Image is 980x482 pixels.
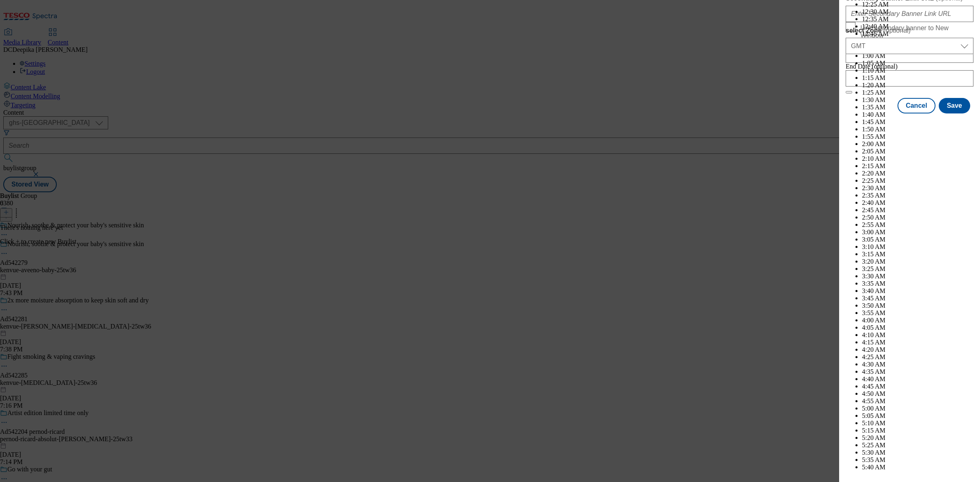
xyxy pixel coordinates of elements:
[862,265,973,273] li: 3:25 AM
[862,118,973,126] li: 1:45 AM
[862,324,973,331] li: 4:05 AM
[862,184,973,192] li: 2:30 AM
[862,449,973,456] li: 5:30 AM
[862,177,973,184] li: 2:25 AM
[862,309,973,317] li: 3:55 AM
[862,442,973,449] li: 5:25 AM
[862,258,973,265] li: 3:20 AM
[862,96,973,104] li: 1:30 AM
[862,434,973,442] li: 5:20 AM
[862,236,973,243] li: 3:05 AM
[862,405,973,412] li: 5:00 AM
[862,170,973,177] li: 2:20 AM
[846,47,973,63] input: Enter Date
[862,104,973,111] li: 1:35 AM
[862,295,973,302] li: 3:45 AM
[862,67,973,74] li: 1:10 AM
[862,207,973,214] li: 2:45 AM
[862,111,973,118] li: 1:40 AM
[862,133,973,140] li: 1:55 AM
[862,420,973,427] li: 5:10 AM
[862,221,973,229] li: 2:55 AM
[862,331,973,339] li: 4:10 AM
[846,63,898,70] span: End Date (optional)
[862,199,973,207] li: 2:40 AM
[862,214,973,221] li: 2:50 AM
[862,353,973,361] li: 4:25 AM
[862,398,973,405] li: 4:55 AM
[862,74,973,82] li: 1:15 AM
[862,302,973,309] li: 3:50 AM
[846,27,973,35] label: select Zone
[862,390,973,398] li: 4:50 AM
[898,98,935,113] button: Cancel
[846,70,973,87] input: Enter Date
[862,346,973,353] li: 4:20 AM
[862,155,973,162] li: 2:10 AM
[939,98,970,113] button: Save
[862,126,973,133] li: 1:50 AM
[862,140,973,148] li: 2:00 AM
[862,16,973,23] li: 12:35 AM
[862,229,973,236] li: 3:00 AM
[862,464,973,471] li: 5:40 AM
[862,148,973,155] li: 2:05 AM
[862,162,973,170] li: 2:15 AM
[862,60,973,67] li: 1:05 AM
[862,339,973,346] li: 4:15 AM
[862,1,973,8] li: 12:25 AM
[862,23,973,30] li: 12:40 AM
[862,89,973,96] li: 1:25 AM
[862,412,973,420] li: 5:05 AM
[862,383,973,390] li: 4:45 AM
[862,273,973,280] li: 3:30 AM
[862,8,973,16] li: 12:30 AM
[862,52,973,60] li: 1:00 AM
[862,287,973,295] li: 3:40 AM
[862,192,973,199] li: 2:35 AM
[862,82,973,89] li: 1:20 AM
[883,27,911,34] span: ( optional )
[862,243,973,251] li: 3:10 AM
[862,368,973,375] li: 4:35 AM
[862,456,973,464] li: 5:35 AM
[862,251,973,258] li: 3:15 AM
[862,361,973,368] li: 4:30 AM
[862,375,973,383] li: 4:40 AM
[862,427,973,434] li: 5:15 AM
[862,317,973,324] li: 4:00 AM
[862,280,973,287] li: 3:35 AM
